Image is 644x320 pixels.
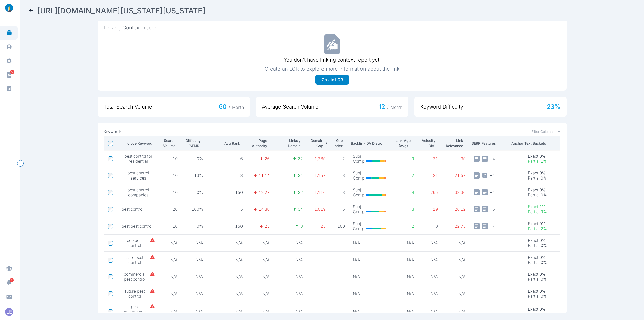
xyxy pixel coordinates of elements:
[490,156,495,161] span: + 4
[276,138,300,148] p: Links / Domain
[422,240,438,245] p: N/A
[528,294,547,299] p: Partial : 0%
[211,291,243,296] p: N/A
[353,309,389,314] p: N/A
[278,291,303,296] p: N/A
[186,274,203,279] p: N/A
[10,70,14,74] span: 84
[397,309,414,314] p: N/A
[528,238,547,243] p: Exact : 0%
[334,173,345,178] p: 3
[265,224,270,229] p: 25
[353,159,364,164] p: Comp
[446,173,466,178] p: 21.57
[122,272,148,282] span: commercial pest control
[490,223,495,229] span: + 7
[334,274,345,279] p: -
[186,309,203,314] p: N/A
[444,138,463,148] p: Link Relevance
[298,156,303,161] p: 32
[528,209,547,214] p: Partial : 9%
[122,304,148,319] span: pest management services
[265,65,400,73] p: Create an LCR to explore more information about the link
[259,173,270,178] p: 11.14
[209,141,240,146] p: Avg Rank
[391,105,402,110] span: Month
[422,291,438,296] p: N/A
[422,173,438,178] p: 21
[420,138,436,148] p: Velocity Diff.
[353,154,364,159] p: Subj
[397,190,414,195] p: 4
[397,224,414,229] p: 2
[249,138,267,148] p: Page Authority
[163,156,178,161] p: 10
[122,187,155,197] span: pest control companies
[397,156,414,161] p: 9
[397,257,414,262] p: N/A
[397,274,414,279] p: N/A
[211,207,243,212] p: 5
[531,129,560,134] button: Filter Columns
[528,243,547,248] p: Partial : 0%
[397,291,414,296] p: N/A
[211,173,243,178] p: 8
[528,226,547,231] p: Partial : 2%
[122,238,148,248] span: eco pest control
[353,204,364,209] p: Subj
[446,257,466,262] p: N/A
[528,272,547,277] p: Exact : 0%
[531,129,554,134] span: Filter Columns
[211,224,243,229] p: 150
[186,207,203,212] p: 100%
[186,224,203,229] p: 0%
[422,190,438,195] p: 765
[422,274,438,279] p: N/A
[184,138,201,148] p: Difficulty (SEMR)
[251,309,270,314] p: N/A
[397,240,414,245] p: N/A
[163,190,178,195] p: 10
[422,207,438,212] p: 19
[251,291,270,296] p: N/A
[353,209,364,214] p: Comp
[490,189,495,195] span: + 4
[259,207,270,212] p: 14.88
[161,138,175,148] p: Search Volume
[278,257,303,262] p: N/A
[278,309,303,314] p: N/A
[163,274,178,279] p: N/A
[311,224,326,229] p: 25
[284,56,381,63] p: You don’t have linking context report yet!
[446,190,466,195] p: 33.36
[334,190,345,195] p: 3
[311,190,326,195] p: 1,116
[422,309,438,314] p: N/A
[528,159,547,164] p: Partial : 1%
[122,154,155,164] span: pest control for residential
[315,75,349,85] button: Create LCR
[397,173,414,178] p: 2
[186,173,203,178] p: 13%
[311,173,326,178] p: 1,157
[122,207,143,212] span: pest control
[163,173,178,178] p: 10
[353,291,389,296] p: N/A
[265,156,270,161] p: 26
[163,257,178,262] p: N/A
[528,255,547,260] p: Exact : 0%
[334,224,345,229] p: 100
[547,103,560,111] span: 23 %
[259,190,270,195] p: 12.27
[278,274,303,279] p: N/A
[211,190,243,195] p: 150
[163,224,178,229] p: 10
[104,103,152,110] span: Total Search Volume
[163,240,178,245] p: N/A
[104,129,122,134] p: Keywords
[334,257,345,262] p: -
[311,156,326,161] p: 1,289
[351,141,391,146] p: Backlink DA Distro
[211,257,243,262] p: N/A
[232,105,244,110] span: Month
